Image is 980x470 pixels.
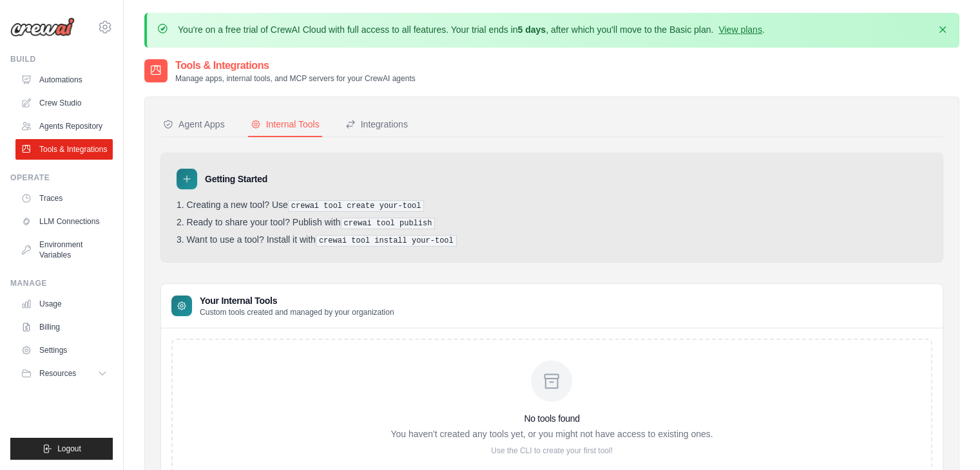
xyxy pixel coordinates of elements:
[57,444,81,454] span: Logout
[916,408,980,470] iframe: Chat Widget
[517,24,546,35] strong: 5 days
[15,93,113,113] a: Crew Studio
[390,428,713,440] p: You haven't created any tools yet, or you might not have access to existing ones.
[718,24,762,35] a: View plans
[177,217,927,229] li: Ready to share your tool? Publish with
[10,17,75,37] img: Logo
[10,438,113,460] button: Logout
[178,23,765,36] p: You're on a free trial of CrewAI Cloud with full access to all features. Your trial ends in , aft...
[251,118,320,131] div: Internal Tools
[39,368,76,379] span: Resources
[175,58,416,73] h2: Tools & Integrations
[288,200,425,212] pre: crewai tool create your-tool
[343,113,410,137] button: Integrations
[15,70,113,90] a: Automations
[10,54,113,64] div: Build
[15,211,113,232] a: LLM Connections
[15,139,113,160] a: Tools & Integrations
[200,294,394,307] h3: Your Internal Tools
[316,235,457,247] pre: crewai tool install your-tool
[163,118,225,131] div: Agent Apps
[205,173,267,185] h3: Getting Started
[200,307,394,317] p: Custom tools created and managed by your organization
[390,446,713,456] p: Use the CLI to create your first tool!
[390,412,713,425] h3: No tools found
[10,173,113,183] div: Operate
[175,73,416,84] p: Manage apps, internal tools, and MCP servers for your CrewAI agents
[345,118,408,131] div: Integrations
[177,234,927,247] li: Want to use a tool? Install it with
[341,218,436,229] pre: crewai tool publish
[15,363,113,384] button: Resources
[15,116,113,136] a: Agents Repository
[15,294,113,314] a: Usage
[177,200,927,212] li: Creating a new tool? Use
[248,113,322,137] button: Internal Tools
[10,278,113,288] div: Manage
[160,113,227,137] button: Agent Apps
[15,234,113,265] a: Environment Variables
[15,317,113,337] a: Billing
[15,188,113,209] a: Traces
[15,340,113,361] a: Settings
